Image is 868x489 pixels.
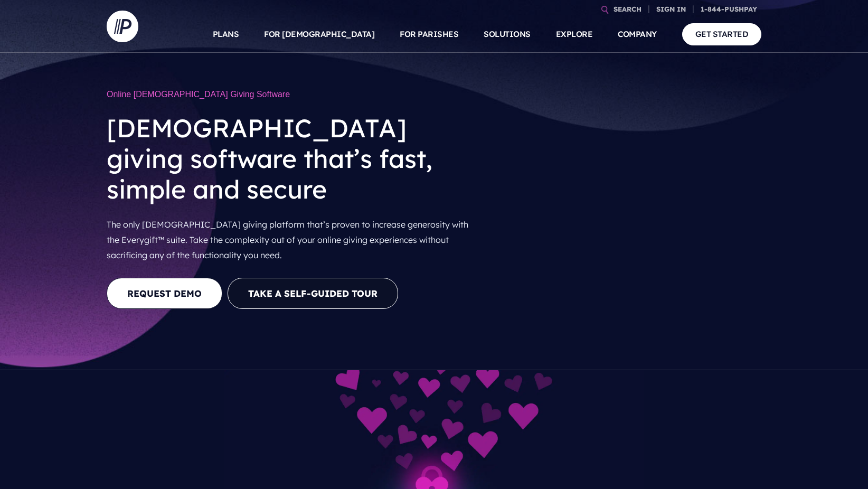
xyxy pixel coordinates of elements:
[264,16,374,53] a: FOR [DEMOGRAPHIC_DATA]
[618,16,657,53] a: COMPANY
[228,278,398,309] button: Take a Self-guided Tour
[224,372,644,383] picture: everygift-impact
[556,16,593,53] a: EXPLORE
[213,16,239,53] a: PLANS
[107,105,482,213] h2: [DEMOGRAPHIC_DATA] giving software that’s fast, simple and secure
[682,23,762,45] a: GET STARTED
[107,278,222,309] a: REQUEST DEMO
[107,213,482,267] p: The only [DEMOGRAPHIC_DATA] giving platform that’s proven to increase generosity with the Everygi...
[484,16,531,53] a: SOLUTIONS
[107,84,482,105] h1: Online [DEMOGRAPHIC_DATA] Giving Software
[400,16,458,53] a: FOR PARISHES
